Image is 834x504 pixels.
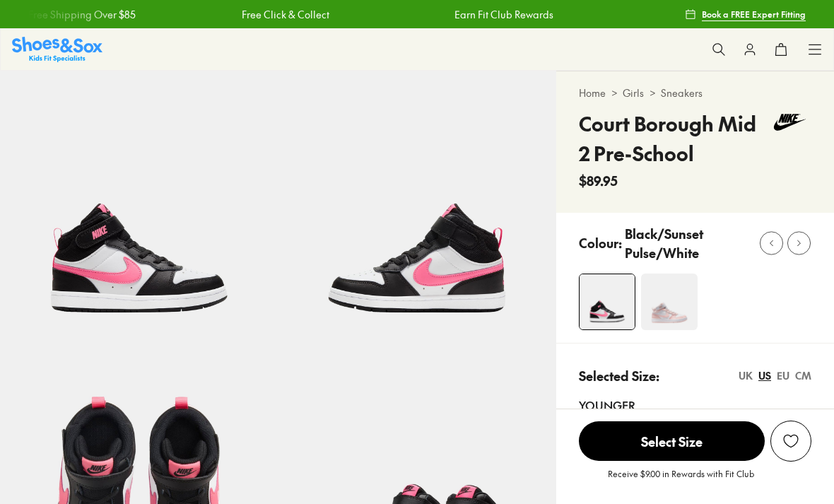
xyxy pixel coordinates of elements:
[579,233,622,252] p: Colour:
[579,86,606,100] a: Home
[580,274,635,329] img: 4-553354_1
[768,109,811,136] img: Vendor logo
[641,274,698,330] img: 4-527674_1
[661,86,703,100] a: Sneakers
[770,421,811,462] button: Add to Wishlist
[739,368,753,383] div: UK
[579,421,765,462] button: Select Size
[623,86,644,100] a: Girls
[579,171,618,190] span: $89.95
[12,37,102,61] img: SNS_Logo_Responsive.svg
[141,7,228,22] a: Free Click & Collect
[777,368,789,383] div: EU
[608,467,754,493] p: Receive $9.00 in Rewards with Fit Club
[354,7,453,22] a: Earn Fit Club Rewards
[278,71,556,348] img: 5-553355_1
[579,86,811,100] div: > >
[685,1,806,27] a: Book a FREE Expert Fitting
[625,224,749,262] p: Black/Sunset Pulse/White
[579,109,768,168] h4: Court Borough Mid 2 Pre-School
[579,366,659,385] p: Selected Size:
[702,8,806,20] span: Book a FREE Expert Fitting
[12,37,102,61] a: Shoes & Sox
[567,7,674,22] a: Free Shipping Over $85
[579,397,811,414] div: Younger
[758,368,771,383] div: US
[579,421,765,461] span: Select Size
[795,368,811,383] div: CM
